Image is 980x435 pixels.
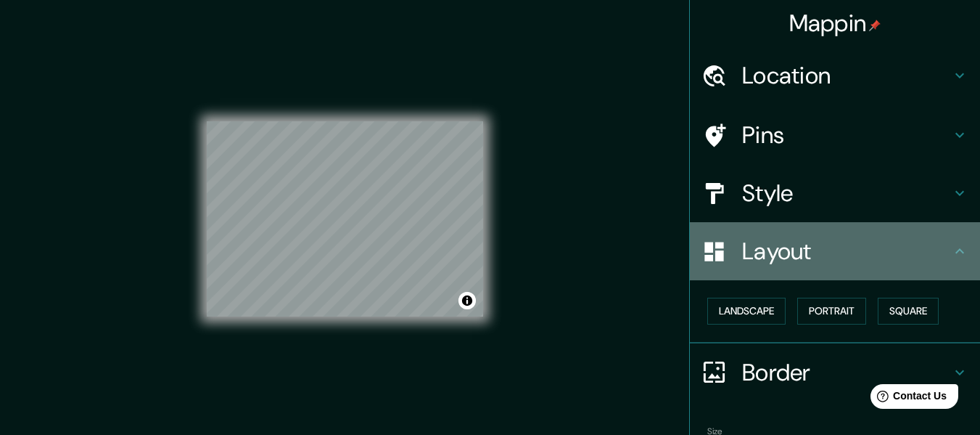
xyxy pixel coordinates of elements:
img: pin-icon.png [869,20,881,31]
h4: Style [742,179,951,208]
button: Portrait [797,298,866,325]
h4: Border [742,358,951,387]
button: Landscape [707,298,786,325]
h4: Mappin [789,9,881,38]
div: Pins [690,106,980,164]
button: Toggle attribution [458,292,476,309]
div: Border [690,343,980,402]
div: Layout [690,222,980,280]
h4: Location [742,61,951,90]
div: Style [690,164,980,222]
h4: Layout [742,237,951,266]
div: Location [690,46,980,105]
h4: Pins [742,121,951,150]
canvas: Map [207,121,483,317]
iframe: Help widget launcher [851,378,964,419]
button: Square [878,298,939,325]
